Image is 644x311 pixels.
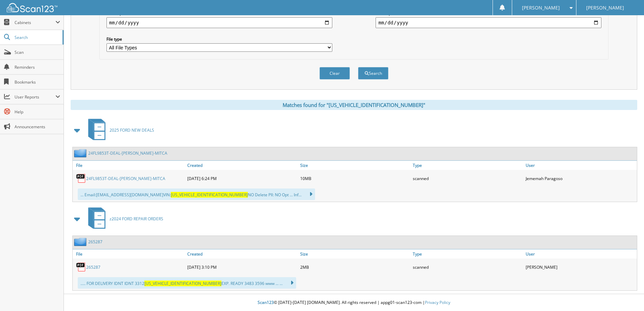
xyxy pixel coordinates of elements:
img: folder2.png [74,149,88,157]
img: folder2.png [74,238,88,246]
span: 2025 FORD NEW DEALS [110,127,154,133]
a: 24FL9853T-DEAL-[PERSON_NAME]-MITCA [88,150,167,156]
a: File [73,249,186,259]
a: Created [186,249,299,259]
span: [US_VEHICLE_IDENTIFICATION_NUMBER] [144,281,221,286]
div: 10MB [299,172,411,185]
a: 265287 [86,264,100,270]
a: Privacy Policy [425,299,450,305]
span: Bookmarks [15,79,60,85]
a: Type [411,161,524,170]
span: [US_VEHICLE_IDENTIFICATION_NUMBER] [171,192,248,198]
button: Search [358,67,388,80]
a: Size [299,161,411,170]
span: Cabinets [15,20,55,25]
div: Matches found for "[US_VEHICLE_IDENTIFICATION_NUMBER]" [71,100,637,110]
div: ... Email: [EMAIL_ADDRESS][DOMAIN_NAME] VIN: NO Delete PII: NO Opt ... Inf... [78,188,315,200]
span: User Reports [15,94,55,100]
span: Help [15,109,60,115]
a: z2024 FORD REPAIR ORDERS [84,205,163,232]
a: User [524,249,637,259]
span: Scan123 [258,299,274,305]
img: PDF.png [76,262,86,272]
div: Jememah Paragoso [524,172,637,185]
label: File type [106,36,332,42]
img: PDF.png [76,173,86,183]
div: © [DATE]-[DATE] [DOMAIN_NAME]. All rights reserved | appg01-scan123-com | [64,294,644,311]
div: [DATE] 3:10 PM [186,260,299,274]
span: [PERSON_NAME] [522,6,560,10]
span: Search [15,35,59,40]
span: Reminders [15,64,60,70]
a: 2025 FORD NEW DEALS [84,117,154,143]
img: scan123-logo-white.svg [7,3,57,12]
iframe: Chat Widget [610,279,644,311]
a: Type [411,249,524,259]
a: Size [299,249,411,259]
a: Created [186,161,299,170]
div: scanned [411,260,524,274]
input: start [106,17,332,28]
input: end [376,17,601,28]
span: [PERSON_NAME] [586,6,624,10]
div: ..... FOR DELIVERY IDNT IDNT 3312 EXP. READY 3483 3596 www ... ... [78,277,296,289]
div: scanned [411,172,524,185]
div: [DATE] 6:24 PM [186,172,299,185]
a: File [73,161,186,170]
div: 2MB [299,260,411,274]
a: User [524,161,637,170]
span: Scan [15,49,60,55]
span: z2024 FORD REPAIR ORDERS [110,216,163,222]
span: Announcements [15,124,60,130]
a: 24FL9853T-DEAL-[PERSON_NAME]-MITCA [86,176,165,181]
div: [PERSON_NAME] [524,260,637,274]
a: 265287 [88,239,102,245]
button: Clear [319,67,350,80]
